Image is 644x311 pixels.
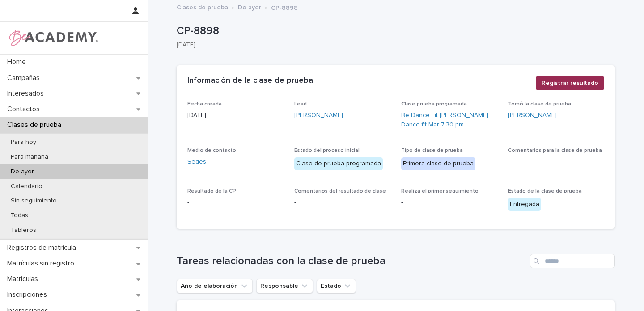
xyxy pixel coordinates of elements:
p: Tableros [4,227,43,234]
span: Estado de la clase de prueba [508,189,582,194]
span: Tomó la clase de prueba [508,101,571,107]
p: Campañas [4,74,47,82]
p: - [401,198,497,207]
p: Para hoy [4,139,43,146]
span: Fecha creada [187,101,222,107]
img: WPrjXfSUmiLcdUfaYY4Q [7,29,99,47]
div: Primera clase de prueba [401,157,475,170]
p: - [294,198,390,207]
span: Estado del proceso inicial [294,148,360,153]
h1: Tareas relacionadas con la clase de prueba [177,255,526,268]
p: Registros de matrícula [4,244,83,252]
span: Resultado de la CP [187,189,236,194]
p: [DATE] [187,111,284,120]
p: Clases de prueba [4,121,68,129]
p: Calendario [4,183,50,190]
p: CP-8898 [271,2,298,12]
a: Be Dance Fit [PERSON_NAME] Dance fit Mar 7:30 pm [401,111,497,130]
span: Comentarios del resultado de clase [294,189,386,194]
p: - [508,157,604,167]
p: - [187,198,284,207]
a: [PERSON_NAME] [508,111,557,120]
p: Home [4,58,33,66]
span: Lead [294,101,307,107]
a: De ayer [238,2,261,12]
p: [DATE] [177,41,608,49]
p: Todas [4,212,35,219]
div: Clase de prueba programada [294,157,383,170]
a: Clases de prueba [177,2,228,12]
button: Año de elaboración [177,279,253,293]
span: Medio de contacto [187,148,236,153]
input: Search [530,254,615,268]
span: Comentarios para la clase de prueba [508,148,602,153]
button: Estado [317,279,356,293]
p: CP-8898 [177,25,611,38]
p: Matriculas [4,275,45,283]
p: Sin seguimiento [4,197,64,205]
div: Entregada [508,198,541,211]
p: De ayer [4,168,41,176]
p: Matrículas sin registro [4,259,81,268]
button: Responsable [256,279,313,293]
p: Contactos [4,105,47,113]
a: Sedes [187,157,206,167]
a: [PERSON_NAME] [294,111,343,120]
p: Interesados [4,89,51,98]
p: Para mañana [4,153,55,161]
p: Inscripciones [4,290,54,299]
span: Registrar resultado [542,79,598,88]
span: Clase prueba programada [401,101,467,107]
span: Realiza el primer seguimiento [401,189,479,194]
h2: Información de la clase de prueba [187,76,313,86]
span: Tipo de clase de prueba [401,148,463,153]
button: Registrar resultado [536,76,604,90]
